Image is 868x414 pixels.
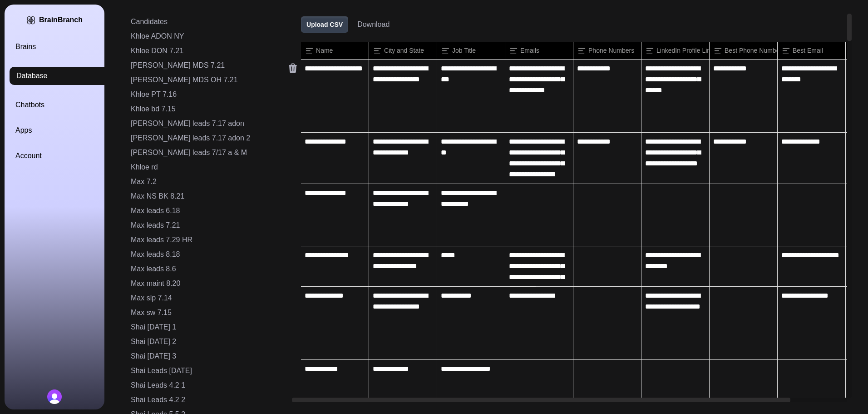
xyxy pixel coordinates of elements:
a: Chatbots [15,100,115,110]
div: Phone Numbers [573,42,641,59]
div: Shai [DATE] 3 [131,351,280,362]
div: Shai Leads [DATE] [131,365,280,376]
div: [PERSON_NAME] MDS 7.21 [131,60,280,71]
div: Max leads 6.18 [131,205,280,216]
a: Brains [15,41,115,52]
div: Khloe ADON NY [131,31,280,42]
div: [PERSON_NAME] leads 7/17 a & M [131,147,280,158]
div: Max NS BK 8.21 [131,191,280,202]
div: [PERSON_NAME] leads 7.17 adon 2 [131,133,280,144]
div: Max 7.2 [131,176,280,187]
div: [PERSON_NAME] MDS OH 7.21 [131,75,280,85]
a: Database [10,67,109,85]
button: Upload CSV [301,16,348,33]
button: Download [357,19,390,30]
div: Job Title [437,42,505,59]
div: Max leads 7.29 HR [131,234,280,245]
div: Best Email [778,42,845,59]
div: Name [301,42,369,59]
div: City and State [369,42,437,59]
div: Max leads 8.18 [131,249,280,260]
div: Khloe DON 7.21 [131,45,280,56]
button: Open user button [47,389,62,404]
img: BrainBranch Logo [26,15,35,25]
div: Shai [DATE] 2 [131,336,280,347]
div: Max sw 7.15 [131,307,280,318]
a: Account [15,150,115,161]
div: Shai [DATE] 1 [131,322,280,333]
div: Max slp 7.14 [131,293,280,304]
div: Shai Leads 4.2 1 [131,380,280,391]
div: Max leads 8.6 [131,264,280,274]
div: LinkedIn Profile Link [641,42,709,59]
div: [PERSON_NAME] leads 7.17 adon [131,118,280,129]
div: Khloe PT 7.16 [131,89,280,100]
div: Candidates [131,16,280,27]
div: Khloe bd 7.15 [131,104,280,115]
a: Apps [15,125,115,136]
div: Emails [505,42,573,59]
div: Max maint 8.20 [131,278,280,289]
div: Khloe rd [131,162,280,173]
div: Max leads 7.21 [131,220,280,231]
div: BrainBranch [39,15,83,25]
div: Best Phone Number [710,42,777,59]
div: Shai Leads 4.2 2 [131,394,280,405]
